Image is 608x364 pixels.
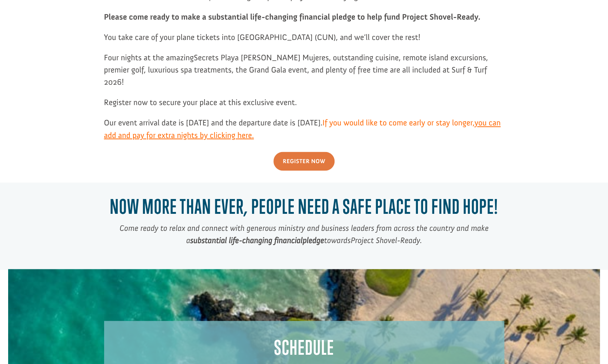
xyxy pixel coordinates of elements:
strong: Please come ready to make a substantial life-changing financial pledge to help fund Project Shove... [104,12,482,22]
strong: pledge [303,235,324,245]
div: to [13,23,102,28]
a: Register Now [273,152,335,171]
p: Our event arrival date is [DATE] and the departure date is [DATE]. [104,117,504,149]
button: Donate [105,15,138,28]
span: Project Shovel-Ready. [350,235,422,245]
strong: NOW MORE THAN EVER, PEOPLE NEED A SAFE PLACE TO FIND HOPE! [110,194,498,218]
p: Four nights at the amazing , outstanding cuisine, remote island excursions, premier golf, luxurio... [104,51,504,96]
span: Secrets Playa [PERSON_NAME] Mujeres [194,53,329,63]
h2: Schedule [126,336,482,363]
a: you can add and pay for extra nights by clicking here. [104,118,501,144]
p: Register now to secure your place at this exclusive event. [104,96,504,117]
img: US.png [13,30,19,35]
div: Builders International- [GEOGRAPHIC_DATA] Vision Trip-personal reimburs donated $526 [13,7,102,22]
strong: Project Shovel Ready [17,23,61,28]
p: You take care of your plane tickets into [GEOGRAPHIC_DATA] (CUN), and we’ll cover the rest! [104,31,504,51]
span: towards [303,235,351,245]
strong: substantial life-changing financial [190,235,302,245]
span: [GEOGRAPHIC_DATA] , [GEOGRAPHIC_DATA] [20,30,102,35]
span: Come ready to relax and connect with generous ministry and business leaders from across the count... [120,223,489,245]
span: If you would like to come early or stay longer, [104,118,501,140]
